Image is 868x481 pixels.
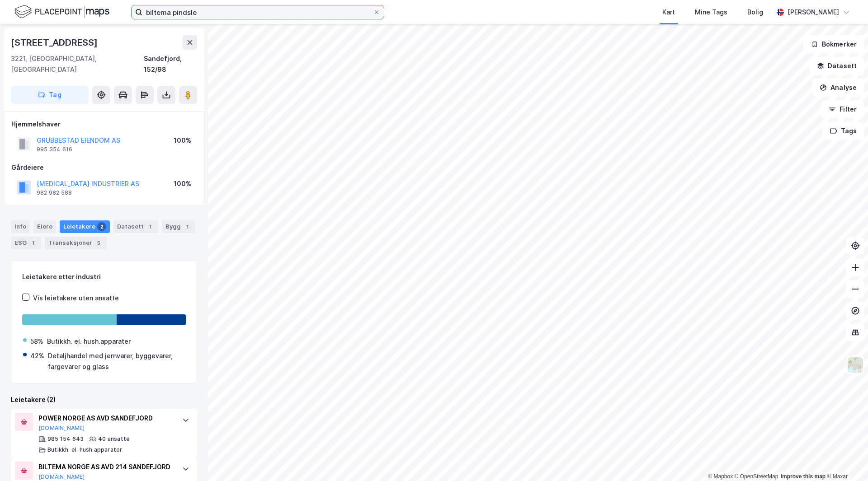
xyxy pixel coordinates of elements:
[37,146,72,153] div: 995 354 616
[38,425,85,432] button: [DOMAIN_NAME]
[38,413,173,424] div: POWER NORGE AS AVD SANDEFJORD
[823,438,868,481] iframe: Chat Widget
[48,350,185,372] div: Detaljhandel med jernvarer, byggevarer, fargevarer og glass
[662,7,675,18] div: Kart
[11,220,30,233] div: Info
[11,237,41,249] div: ESG
[788,7,839,18] div: [PERSON_NAME]
[28,238,38,248] div: 1
[695,7,727,18] div: Mine Tags
[38,462,173,472] div: BILTEMA NORGE AS AVD 214 SANDEFJORD
[11,119,197,130] div: Hjemmelshaver
[47,336,131,347] div: Butikkh. el. hush.apparater
[33,220,56,233] div: Eiere
[97,222,106,231] div: 2
[708,473,733,480] a: Mapbox
[38,473,85,481] button: [DOMAIN_NAME]
[11,86,89,104] button: Tag
[144,53,197,75] div: Sandefjord, 152/98
[809,57,864,75] button: Datasett
[22,271,186,282] div: Leietakere etter industri
[47,446,122,453] div: Butikkh. el. hush.apparater
[37,189,72,196] div: 982 982 588
[823,438,868,481] div: Kontrollprogram for chat
[98,435,130,443] div: 40 ansatte
[14,4,109,20] img: logo.f888ab2527a4732fd821a326f86c7f29.svg
[822,122,864,140] button: Tags
[47,435,84,443] div: 985 154 643
[11,53,144,75] div: 3221, [GEOGRAPHIC_DATA], [GEOGRAPHIC_DATA]
[33,293,119,304] div: Vis leietakere uten ansatte
[45,237,107,249] div: Transaksjoner
[11,394,197,405] div: Leietakere (2)
[821,100,864,118] button: Filter
[30,350,44,361] div: 42%
[174,135,191,146] div: 100%
[30,336,43,347] div: 58%
[847,356,864,374] img: Z
[812,79,864,97] button: Analyse
[183,222,192,231] div: 1
[60,220,110,233] div: Leietakere
[781,473,826,480] a: Improve this map
[11,35,99,50] div: [STREET_ADDRESS]
[162,220,195,233] div: Bygg
[142,5,373,19] input: Søk på adresse, matrikkel, gårdeiere, leietakere eller personer
[747,7,763,18] div: Bolig
[174,178,191,189] div: 100%
[735,473,778,480] a: OpenStreetMap
[11,162,197,173] div: Gårdeiere
[113,220,158,233] div: Datasett
[94,238,103,248] div: 5
[803,35,864,53] button: Bokmerker
[146,222,155,231] div: 1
